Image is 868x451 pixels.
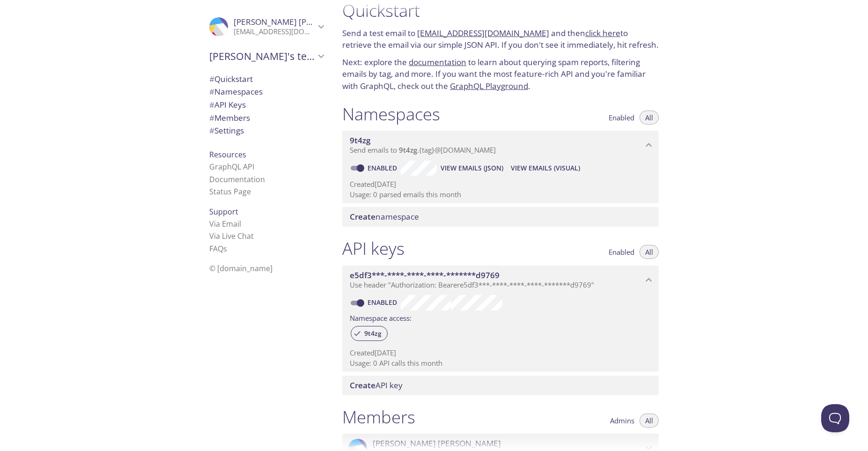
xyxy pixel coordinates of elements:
p: Usage: 0 API calls this month [350,358,651,368]
div: Quickstart [202,73,331,86]
div: Create namespace [342,207,659,227]
div: Raphael's team [202,44,331,68]
span: View Emails (Visual) [511,163,580,174]
span: Quickstart [209,74,253,84]
a: Via Email [209,219,241,229]
button: View Emails (JSON) [437,161,507,176]
div: Team Settings [202,124,331,137]
div: 9t4zg namespace [342,131,659,160]
a: GraphQL API [209,162,254,172]
span: API Keys [209,99,246,110]
div: Namespaces [202,85,331,98]
button: View Emails (Visual) [507,161,584,176]
h1: Members [342,407,415,428]
span: API key [350,380,403,391]
div: API Keys [202,98,331,111]
a: [EMAIL_ADDRESS][DOMAIN_NAME] [417,28,549,38]
div: Raphael Vella [202,11,331,42]
h1: API keys [342,238,405,259]
button: All [640,245,659,259]
span: 9t4zg [399,145,417,155]
p: Created [DATE] [350,179,651,189]
span: Resources [209,149,246,160]
a: Status Page [209,186,251,197]
span: # [209,125,214,136]
a: Enabled [366,298,401,307]
p: Created [DATE] [350,348,651,358]
span: namespace [350,211,419,222]
span: # [209,112,214,123]
p: Send a test email to and then to retrieve the email via our simple JSON API. If you don't see it ... [342,27,659,51]
iframe: Help Scout Beacon - Open [821,404,849,432]
a: documentation [409,57,466,67]
button: All [640,111,659,125]
div: Create API Key [342,376,659,395]
span: 9t4zg [359,329,387,338]
span: # [209,99,214,110]
p: [EMAIL_ADDRESS][DOMAIN_NAME] [234,27,315,37]
button: Enabled [603,111,640,125]
a: Enabled [366,163,401,172]
span: View Emails (JSON) [441,163,503,174]
span: # [209,86,214,97]
div: 9t4zg [351,326,388,341]
p: Next: explore the to learn about querying spam reports, filtering emails by tag, and more. If you... [342,56,659,92]
a: click here [585,28,620,38]
span: Settings [209,125,244,136]
a: Via Live Chat [209,231,254,241]
button: All [640,414,659,428]
span: Create [350,380,375,391]
div: Members [202,111,331,125]
a: FAQ [209,244,227,254]
span: s [223,244,227,254]
label: Namespace access: [350,311,412,324]
span: Create [350,211,375,222]
button: Admins [604,414,640,428]
span: © [DOMAIN_NAME] [209,263,272,274]
button: Enabled [603,245,640,259]
a: Documentation [209,174,265,185]
p: Usage: 0 parsed emails this month [350,190,651,200]
a: GraphQL Playground [450,81,528,91]
span: [PERSON_NAME]'s team [209,50,315,63]
h1: Namespaces [342,104,440,125]
span: # [209,74,214,84]
span: 9t4zg [350,135,370,146]
span: Members [209,112,250,123]
span: [PERSON_NAME] [PERSON_NAME] [234,16,362,27]
span: Support [209,207,238,217]
span: Send emails to . {tag} @[DOMAIN_NAME] [350,145,496,155]
span: Namespaces [209,86,263,97]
